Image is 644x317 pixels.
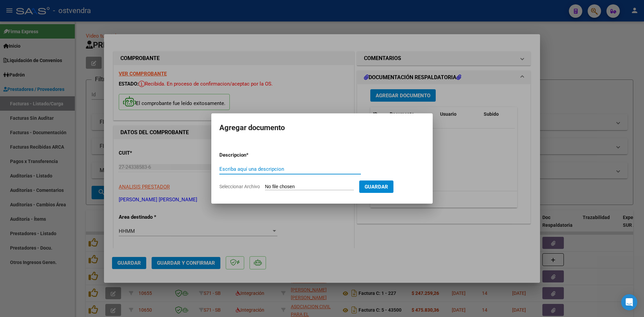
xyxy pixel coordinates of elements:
[359,180,393,193] button: Guardar
[219,184,260,189] span: Seleccionar Archivo
[219,151,281,159] p: Descripcion
[621,294,637,310] div: Open Intercom Messenger
[365,184,388,190] span: Guardar
[219,121,425,134] h2: Agregar documento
